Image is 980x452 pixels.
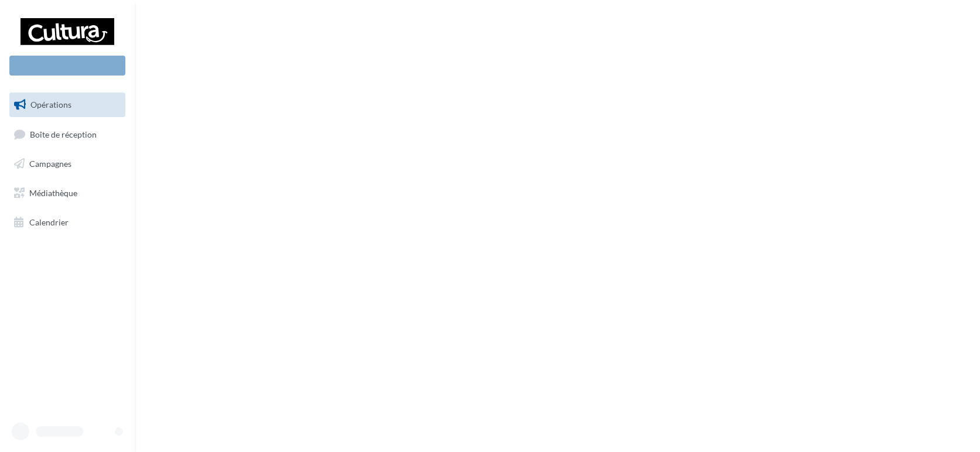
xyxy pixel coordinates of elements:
a: Médiathèque [7,181,128,206]
span: Boîte de réception [30,129,97,139]
span: Médiathèque [29,188,77,198]
a: Boîte de réception [7,122,128,147]
a: Campagnes [7,152,128,176]
span: Campagnes [29,159,71,169]
span: Opérations [30,100,71,109]
a: Calendrier [7,210,128,235]
span: Calendrier [29,217,69,227]
div: Nouvelle campagne [9,56,125,76]
a: Opérations [7,93,128,117]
